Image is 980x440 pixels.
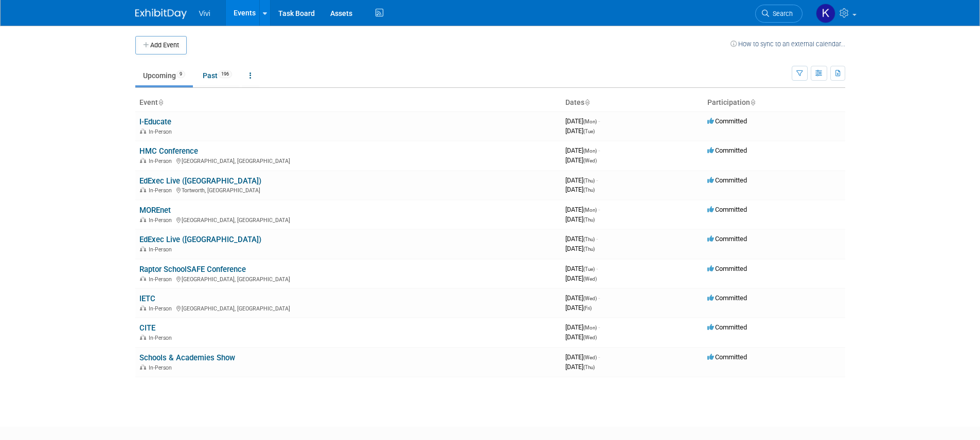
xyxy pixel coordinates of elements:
[561,94,703,112] th: Dates
[583,207,597,213] span: (Mon)
[583,217,595,223] span: (Thu)
[750,98,755,106] a: Sort by Participation Type
[158,98,163,106] a: Sort by Event Name
[584,98,590,106] a: Sort by Start Date
[149,276,175,283] span: In-Person
[139,294,155,303] a: IETC
[583,266,595,272] span: (Tue)
[149,246,175,253] span: In-Person
[583,246,595,252] span: (Thu)
[565,265,598,272] span: [DATE]
[707,117,747,125] span: Committed
[139,235,261,244] a: EdExec Live ([GEOGRAPHIC_DATA])
[583,236,595,242] span: (Thu)
[565,206,600,213] span: [DATE]
[565,215,595,223] span: [DATE]
[769,10,793,17] span: Search
[139,186,557,194] div: Tortworth, [GEOGRAPHIC_DATA]
[596,265,598,272] span: -
[596,235,598,243] span: -
[707,206,747,213] span: Committed
[565,176,598,184] span: [DATE]
[139,304,557,312] div: [GEOGRAPHIC_DATA], [GEOGRAPHIC_DATA]
[139,146,198,156] a: HMC Conference
[598,117,600,125] span: -
[135,66,193,85] a: Upcoming9
[149,335,175,341] span: In-Person
[565,146,600,154] span: [DATE]
[596,176,598,184] span: -
[139,206,171,215] a: MOREnet
[135,9,187,19] img: ExhibitDay
[707,294,747,302] span: Committed
[583,187,595,193] span: (Thu)
[565,186,595,193] span: [DATE]
[565,333,597,341] span: [DATE]
[140,217,146,222] img: In-Person Event
[139,353,235,362] a: Schools & Academies Show
[703,94,845,112] th: Participation
[583,296,597,301] span: (Wed)
[583,119,597,124] span: (Mon)
[565,304,592,311] span: [DATE]
[565,323,600,331] span: [DATE]
[707,353,747,361] span: Committed
[139,156,557,164] div: [GEOGRAPHIC_DATA], [GEOGRAPHIC_DATA]
[218,70,232,78] span: 196
[140,246,146,251] img: In-Person Event
[199,9,210,17] span: Vivi
[135,94,561,112] th: Event
[816,4,835,23] img: Kelly Chadwick
[140,335,146,340] img: In-Person Event
[140,276,146,281] img: In-Person Event
[149,158,175,164] span: In-Person
[565,127,595,135] span: [DATE]
[707,176,747,184] span: Committed
[583,129,595,134] span: (Tue)
[140,305,146,310] img: In-Person Event
[565,274,597,282] span: [DATE]
[565,363,595,371] span: [DATE]
[598,206,600,213] span: -
[140,364,146,370] img: In-Person Event
[707,323,747,331] span: Committed
[139,117,171,126] a: I-Educate
[565,117,600,125] span: [DATE]
[707,265,747,272] span: Committed
[583,305,592,311] span: (Fri)
[139,274,557,283] div: [GEOGRAPHIC_DATA], [GEOGRAPHIC_DATA]
[583,335,597,340] span: (Wed)
[149,364,175,371] span: In-Person
[598,146,600,154] span: -
[176,70,185,78] span: 9
[565,245,595,252] span: [DATE]
[149,187,175,194] span: In-Person
[598,353,600,361] span: -
[149,217,175,224] span: In-Person
[565,294,600,302] span: [DATE]
[755,5,803,23] a: Search
[583,276,597,282] span: (Wed)
[149,129,175,135] span: In-Person
[195,66,240,85] a: Past196
[565,353,600,361] span: [DATE]
[139,176,261,186] a: EdExec Live ([GEOGRAPHIC_DATA])
[583,355,597,360] span: (Wed)
[730,40,845,48] a: How to sync to an external calendar...
[135,36,187,54] button: Add Event
[583,158,597,163] span: (Wed)
[583,364,595,370] span: (Thu)
[598,294,600,302] span: -
[583,178,595,184] span: (Thu)
[149,305,175,312] span: In-Person
[140,158,146,163] img: In-Person Event
[140,129,146,134] img: In-Person Event
[583,148,597,154] span: (Mon)
[140,187,146,192] img: In-Person Event
[139,265,246,274] a: Raptor SchoolSAFE Conference
[139,323,155,333] a: CITE
[707,146,747,154] span: Committed
[583,325,597,331] span: (Mon)
[707,235,747,243] span: Committed
[565,235,598,243] span: [DATE]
